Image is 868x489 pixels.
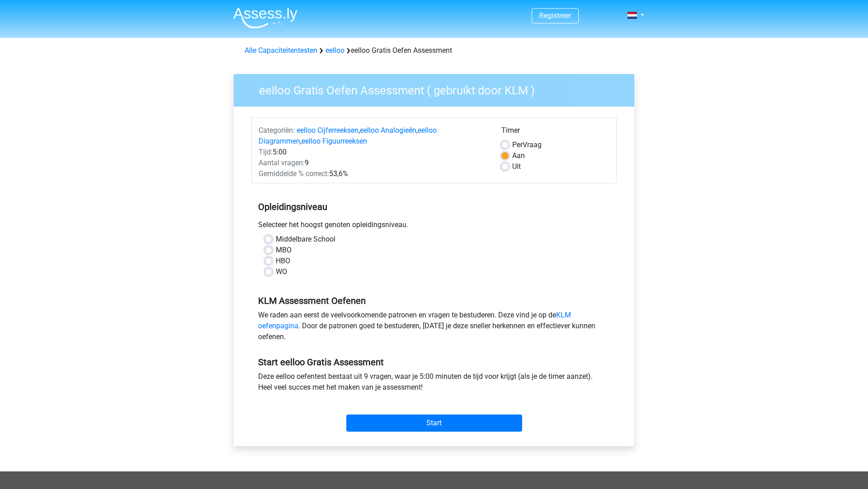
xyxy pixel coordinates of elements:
[302,137,367,145] a: eelloo Figuurreeksen
[259,158,305,167] span: Aantal vragen:
[325,46,344,55] a: eelloo
[241,45,627,56] div: eelloo Gratis Oefen Assessment
[539,11,571,20] a: Registreer
[259,148,273,156] span: Tijd:
[259,169,329,178] span: Gemiddelde % correct:
[258,198,610,216] h5: Opleidingsniveau
[258,357,610,368] h5: Start eelloo Gratis Assessment
[259,126,295,135] span: Categoriën:
[501,125,609,140] div: Timer
[346,414,522,432] input: Start
[248,80,627,98] h3: eelloo Gratis Oefen Assessment ( gebruikt door KLM )
[512,140,542,150] label: Vraag
[233,7,297,28] img: Assessly
[258,295,610,306] h5: KLM Assessment Oefenen
[297,126,359,135] a: eelloo Cijferreeksen
[276,266,287,277] label: WO
[276,256,290,266] label: HBO
[251,219,617,234] div: Selecteer het hoogst genoten opleidingsniveau.
[252,125,495,147] div: , , ,
[276,245,292,256] label: MBO
[360,126,416,135] a: eelloo Analogieën
[252,147,495,158] div: 5:00
[252,168,495,179] div: 53,6%
[252,158,495,168] div: 9
[245,46,317,55] a: Alle Capaciteitentesten
[251,310,617,346] div: We raden aan eerst de veelvoorkomende patronen en vragen te bestuderen. Deze vind je op de . Door...
[276,234,335,245] label: Middelbare School
[512,150,525,161] label: Aan
[251,371,617,396] div: Deze eelloo oefentest bestaat uit 9 vragen, waar je 5:00 minuten de tijd voor krijgt (als je de t...
[512,161,521,172] label: Uit
[512,140,523,149] span: Per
